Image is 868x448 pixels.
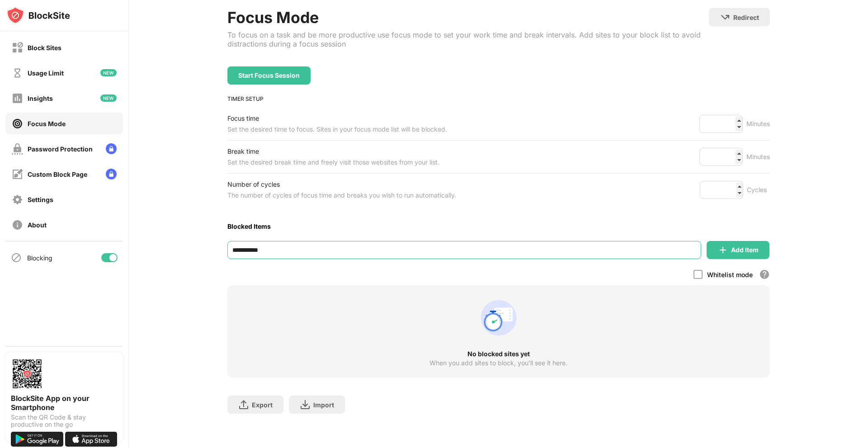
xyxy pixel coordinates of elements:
[12,118,23,129] img: focus-on.svg
[227,113,447,124] div: Focus time
[707,271,753,278] div: Whitelist mode
[28,145,93,153] div: Password Protection
[100,94,117,102] img: new-icon.svg
[106,143,117,154] img: lock-menu.svg
[227,95,770,102] div: TIMER SETUP
[746,151,770,162] div: Minutes
[227,8,709,27] div: Focus Mode
[100,69,117,76] img: new-icon.svg
[227,222,770,230] div: Blocked Items
[11,358,43,390] img: options-page-qr-code.png
[477,296,520,340] div: animation
[227,30,709,48] div: To focus on a task and be more productive use focus mode to set your work time and break interval...
[28,221,47,229] div: About
[313,401,334,409] div: Import
[65,432,118,447] img: download-on-the-app-store.svg
[28,69,64,77] div: Usage Limit
[11,414,118,428] div: Scan the QR Code & stay productive on the go
[227,350,770,358] div: No blocked sites yet
[12,219,23,231] img: about-off.svg
[106,169,117,179] img: lock-menu.svg
[11,394,118,412] div: BlockSite App on your Smartphone
[12,169,23,180] img: customize-block-page-off.svg
[747,184,770,195] div: Cycles
[227,157,439,168] div: Set the desired break time and freely visit those websites from your list.
[731,246,759,254] div: Add Item
[12,143,23,155] img: password-protection-off.svg
[746,118,770,129] div: Minutes
[28,94,53,102] div: Insights
[227,179,456,190] div: Number of cycles
[27,254,52,262] div: Blocking
[733,14,759,21] div: Redirect
[12,67,23,79] img: time-usage-off.svg
[11,432,63,447] img: get-it-on-google-play.svg
[11,252,22,263] img: blocking-icon.svg
[429,359,567,367] div: When you add sites to block, you’ll see it here.
[28,120,66,127] div: Focus Mode
[6,6,70,24] img: logo-blocksite.svg
[28,170,87,178] div: Custom Block Page
[12,42,23,53] img: block-off.svg
[12,93,23,104] img: insights-off.svg
[227,190,456,201] div: The number of cycles of focus time and breaks you wish to run automatically.
[252,401,273,409] div: Export
[238,72,300,79] div: Start Focus Session
[28,196,53,203] div: Settings
[227,146,439,157] div: Break time
[227,124,447,135] div: Set the desired time to focus. Sites in your focus mode list will be blocked.
[28,44,61,52] div: Block Sites
[12,194,23,205] img: settings-off.svg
